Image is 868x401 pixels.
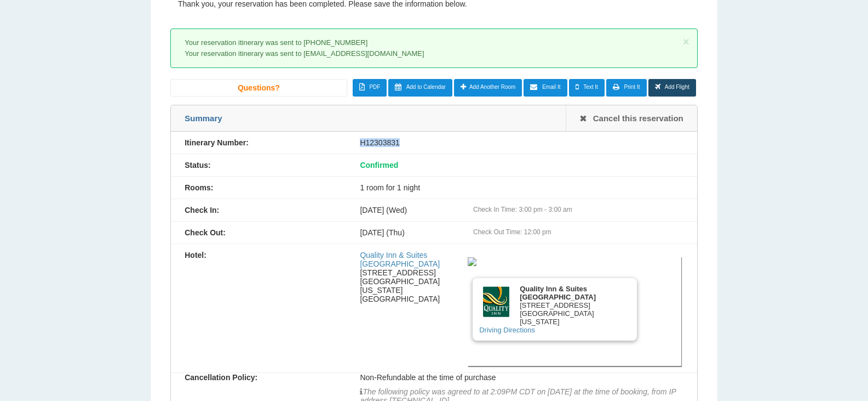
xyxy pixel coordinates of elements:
span: PDF [369,84,380,90]
b: Quality Inn & Suites [GEOGRAPHIC_DATA] [520,285,596,301]
div: Check In Time: 3:00 pm - 3:00 am [473,206,683,213]
div: Status: [171,161,346,170]
div: [DATE] (Thu) [346,228,697,237]
img: d0b44efd-2aea-4683-b8d7-be2945396998 [468,257,476,266]
div: 1 room for 1 night [346,183,697,192]
a: Driving Directions [479,326,535,334]
div: [STREET_ADDRESS] [GEOGRAPHIC_DATA][US_STATE] [473,278,637,341]
span: Add Flight [665,84,689,90]
div: Check Out: [171,228,346,237]
a: Add Flight [648,79,696,97]
a: Cancel this reservation [566,105,697,131]
a: Print It [606,79,647,97]
span: Add to Calendar [406,84,446,90]
div: Check In: [171,206,346,214]
span: Summary [185,114,222,123]
div: Hotel: [171,251,346,259]
span: Print It [624,84,640,90]
a: Text It [569,79,605,97]
span: Add Another Room [469,84,516,90]
a: Add to Calendar [388,79,452,97]
div: Itinerary Number: [171,138,346,147]
span: Ajuda [24,8,52,18]
div: [DATE] (Wed) [346,206,697,214]
a: Add Another Room [454,79,522,97]
img: Brand logo for Quality Inn & Suites Detroit Metro Airport [479,285,514,320]
span: Your reservation itinerary was sent to [PHONE_NUMBER] Your reservation itinerary was sent to [EMA... [185,38,424,58]
div: [STREET_ADDRESS] [GEOGRAPHIC_DATA][US_STATE] [GEOGRAPHIC_DATA] [360,251,468,303]
a: PDF [353,79,387,97]
div: Cancellation Policy: [171,373,346,382]
span: Text It [583,84,598,90]
button: × [683,36,689,47]
div: Rooms: [171,183,346,192]
div: Confirmed [346,161,697,170]
span: Email It [542,84,560,90]
a: Quality Inn & Suites [GEOGRAPHIC_DATA] [360,251,440,268]
div: Check Out Time: 12:00 pm [473,228,683,236]
div: H12303831 [346,138,697,147]
span: Questions? [238,83,280,92]
a: Email It [524,79,567,97]
a: Questions? [170,79,347,97]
